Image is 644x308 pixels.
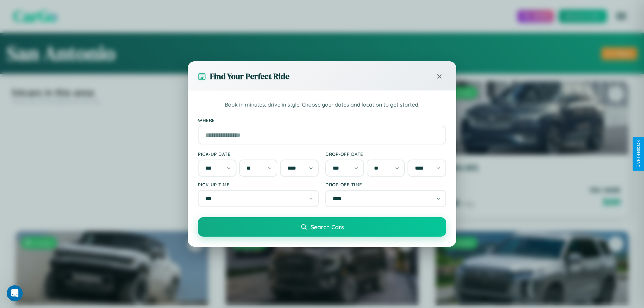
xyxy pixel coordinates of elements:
[311,223,344,231] span: Search Cars
[198,117,446,123] label: Where
[198,101,446,109] p: Book in minutes, drive in style. Choose your dates and location to get started.
[325,182,446,187] label: Drop-off Time
[198,217,446,237] button: Search Cars
[198,182,319,187] label: Pick-up Time
[198,151,319,157] label: Pick-up Date
[210,71,289,82] h3: Find Your Perfect Ride
[325,151,446,157] label: Drop-off Date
